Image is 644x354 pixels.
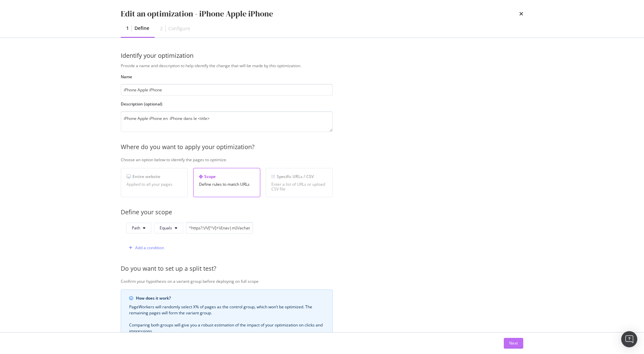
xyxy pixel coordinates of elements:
span: Equals [160,225,172,231]
div: Next [509,340,518,346]
div: Add a condition [135,245,164,251]
div: Entire website [126,174,182,179]
button: Add a condition [126,242,164,253]
div: Define [135,25,149,32]
div: Choose an option below to identify the pages to optimize. [121,157,556,163]
label: Description (optional) [121,101,333,107]
span: Path [132,225,140,231]
div: Identify your optimization [121,51,523,60]
input: Enter an optimization name to easily find it back [121,84,333,96]
div: Where do you want to apply your optimization? [121,143,556,151]
div: Scope [199,174,255,179]
div: 1 [126,25,129,32]
div: Confirm your hypothesis on a variant group before deploying on full scope [121,278,556,284]
textarea: iPhone Apple iPhone en iPhone dans le <title> [121,111,333,132]
div: Define rules to match URLs [199,182,255,187]
div: Provide a name and description to help identify the change that will be made by this optimization. [121,63,556,69]
button: Equals [154,223,183,233]
div: Do you want to set up a split test? [121,264,556,273]
div: Configure [168,25,190,32]
div: 2 [160,25,163,32]
div: How does it work? [136,295,324,301]
div: Enter a list of URLs or upload CSV file [271,182,327,191]
label: Name [121,74,333,80]
div: Edit an optimization - iPhone Apple iPhone [121,8,273,19]
div: PageWorkers will randomly select X% of pages as the control group, which won’t be optimized. The ... [129,304,324,334]
div: Define your scope [121,208,556,217]
button: Path [126,223,151,233]
div: Specific URLs / CSV [271,174,327,179]
div: times [519,8,523,19]
button: Next [504,338,523,349]
div: Applied to all your pages [126,182,182,187]
div: info banner [121,290,333,340]
div: Open Intercom Messenger [621,331,637,347]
